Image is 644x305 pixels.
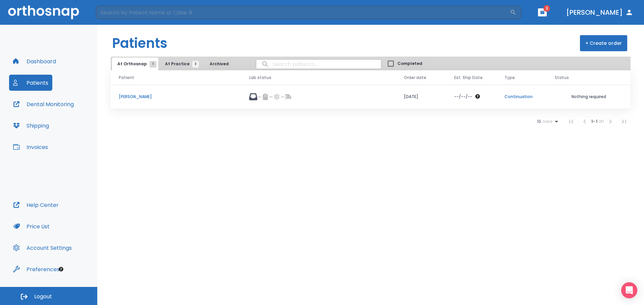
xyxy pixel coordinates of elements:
button: Dental Monitoring [9,96,78,112]
input: search [256,58,381,71]
img: Orthosnap [8,5,79,19]
button: Dashboard [9,53,60,69]
span: 3 [543,5,550,12]
button: [PERSON_NAME] [563,6,636,18]
span: Logout [34,293,52,300]
div: Open Intercom Messenger [621,282,637,298]
span: Order date [404,75,426,81]
span: Type [504,75,515,81]
span: 3 [192,61,199,68]
p: Nothing required [555,94,623,100]
p: [PERSON_NAME] [119,94,233,100]
button: Patients [9,75,52,91]
button: Help Center [9,197,63,213]
span: At Practice [165,61,196,67]
button: Price List [9,218,54,234]
button: Preferences [9,261,63,277]
p: --/--/-- [454,94,472,100]
div: The date will be available after approving treatment plan [454,94,488,100]
span: At Orthosnap [117,61,153,67]
div: Tooltip anchor [58,266,64,272]
span: 1 [150,61,156,68]
button: Archived [202,58,236,70]
button: Account Settings [9,240,76,256]
span: of 1 [598,119,604,124]
span: Status [555,75,569,81]
span: Completed [397,61,422,67]
div: tabs [112,58,237,70]
span: rows [541,119,552,124]
p: Continuation [504,94,539,100]
span: Patient [119,75,134,81]
span: Est. Ship Date [454,75,483,81]
button: Invoices [9,139,52,155]
h1: Patients [112,33,167,53]
button: Shipping [9,118,53,134]
td: [DATE] [396,85,446,109]
input: Search by Patient Name or Case # [96,6,510,19]
span: 10 [537,119,541,124]
span: 1 - 1 [591,119,598,124]
span: Lab status [249,75,271,81]
button: + Create order [580,35,627,51]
